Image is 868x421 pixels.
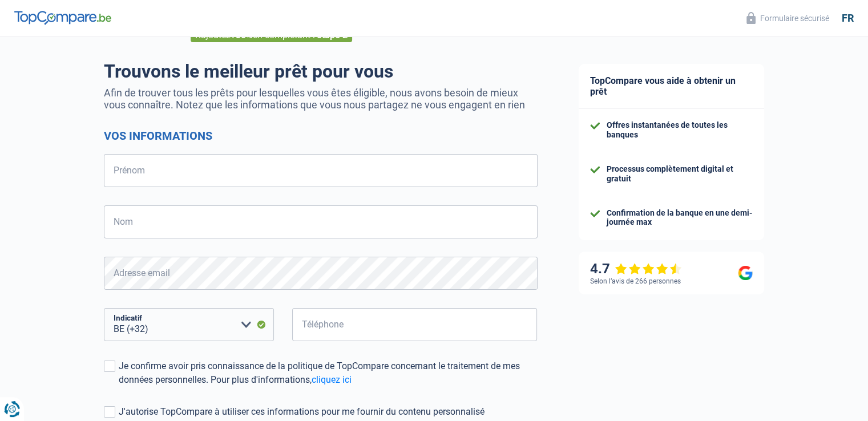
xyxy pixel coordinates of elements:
a: cliquez ici [312,374,352,385]
img: TopCompare Logo [14,11,111,25]
div: Confirmation de la banque en une demi-journée max [607,208,753,228]
div: Selon l’avis de 266 personnes [590,277,681,285]
button: Formulaire sécurisé [740,9,836,27]
div: Je confirme avoir pris connaissance de la politique de TopCompare concernant le traitement de mes... [119,359,538,387]
input: 401020304 [292,308,538,341]
div: Processus complètement digital et gratuit [607,164,753,184]
div: 4.7 [590,261,682,277]
h2: Vos informations [104,129,538,143]
p: Afin de trouver tous les prêts pour lesquelles vous êtes éligible, nous avons besoin de mieux vou... [104,87,538,111]
h1: Trouvons le meilleur prêt pour vous [104,60,538,82]
img: Advertisement [3,358,3,359]
div: fr [842,12,854,25]
div: TopCompare vous aide à obtenir un prêt [579,64,764,109]
div: Offres instantanées de toutes les banques [607,120,753,140]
